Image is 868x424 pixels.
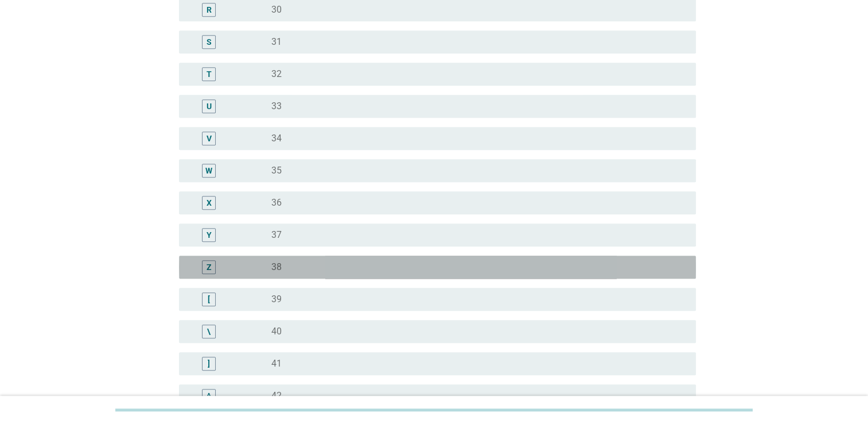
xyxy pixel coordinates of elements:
[271,133,282,144] label: 34
[207,325,211,337] div: \
[205,164,212,176] div: W
[271,229,282,241] label: 37
[271,294,282,305] label: 39
[207,390,211,402] div: ^
[207,68,212,80] div: T
[207,100,212,112] div: U
[271,261,282,273] label: 38
[271,197,282,209] label: 36
[271,390,282,402] label: 42
[271,68,282,80] label: 32
[271,358,282,369] label: 41
[271,4,282,16] label: 30
[207,36,212,48] div: S
[271,101,282,112] label: 33
[207,229,212,241] div: Y
[208,357,210,369] div: ]
[207,132,212,144] div: V
[271,165,282,176] label: 35
[207,261,212,273] div: Z
[271,36,282,48] label: 31
[207,196,212,209] div: X
[208,293,210,305] div: [
[271,326,282,337] label: 40
[207,3,212,16] div: R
